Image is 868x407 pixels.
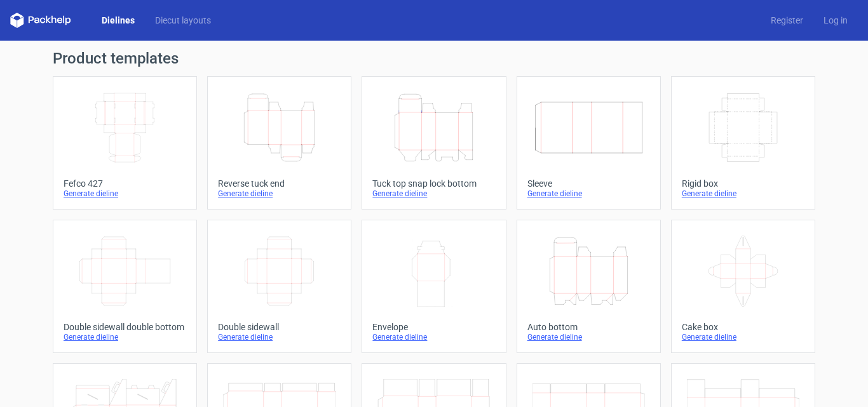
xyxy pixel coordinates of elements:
[145,14,221,27] a: Diecut layouts
[53,220,197,353] a: Double sidewall double bottomGenerate dieline
[372,332,495,342] div: Generate dieline
[682,322,804,332] div: Cake box
[372,322,495,332] div: Envelope
[362,220,506,353] a: EnvelopeGenerate dieline
[53,76,197,210] a: Fefco 427Generate dieline
[218,332,341,342] div: Generate dieline
[218,322,341,332] div: Double sidewall
[64,189,186,199] div: Generate dieline
[64,322,186,332] div: Double sidewall double bottom
[372,189,495,199] div: Generate dieline
[64,178,186,189] div: Fefco 427
[372,178,495,189] div: Tuck top snap lock bottom
[517,76,661,210] a: SleeveGenerate dieline
[218,189,341,199] div: Generate dieline
[362,76,506,210] a: Tuck top snap lock bottomGenerate dieline
[64,332,186,342] div: Generate dieline
[53,51,815,66] h1: Product templates
[207,76,351,210] a: Reverse tuck endGenerate dieline
[682,189,804,199] div: Generate dieline
[218,178,341,189] div: Reverse tuck end
[517,220,661,353] a: Auto bottomGenerate dieline
[682,332,804,342] div: Generate dieline
[813,14,858,27] a: Log in
[527,189,650,199] div: Generate dieline
[527,332,650,342] div: Generate dieline
[761,14,813,27] a: Register
[682,178,804,189] div: Rigid box
[207,220,351,353] a: Double sidewallGenerate dieline
[92,14,145,27] a: Dielines
[527,322,650,332] div: Auto bottom
[671,220,815,353] a: Cake boxGenerate dieline
[671,76,815,210] a: Rigid boxGenerate dieline
[527,178,650,189] div: Sleeve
